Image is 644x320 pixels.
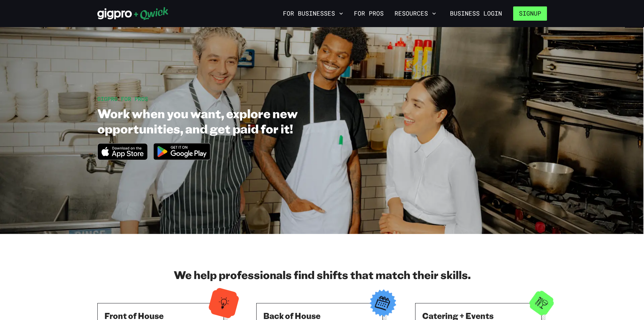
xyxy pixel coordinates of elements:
h1: Work when you want, explore new opportunities, and get paid for it! [97,106,367,136]
button: For Businesses [280,8,346,19]
a: Business Login [444,6,508,21]
button: Signup [513,6,547,21]
a: Download on the App Store [97,154,148,162]
span: GIGPRO FOR PROS [97,95,148,102]
button: Resources [392,8,439,19]
h2: We help professionals find shifts that match their skills. [97,268,547,281]
a: For Pros [351,8,386,19]
img: Get it on Google Play [149,139,215,164]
